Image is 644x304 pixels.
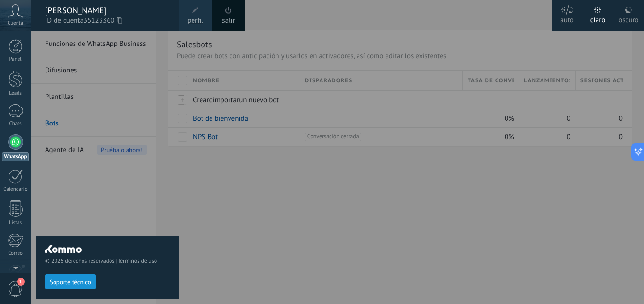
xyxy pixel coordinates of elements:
[222,16,235,26] a: salir
[2,56,29,63] div: Panel
[83,16,122,26] span: 35123360
[560,6,574,31] div: auto
[45,16,169,26] span: ID de cuenta
[2,90,29,97] div: Leads
[45,274,96,289] button: Soporte técnico
[45,258,169,265] span: © 2025 derechos reservados |
[187,16,203,26] span: perfil
[2,187,29,193] div: Calendario
[8,20,23,27] span: Cuenta
[590,6,606,31] div: claro
[45,5,169,16] div: [PERSON_NAME]
[2,250,29,257] div: Correo
[17,278,25,286] span: 1
[2,121,29,127] div: Chats
[45,278,96,285] a: Soporte técnico
[2,152,29,161] div: WhatsApp
[618,6,638,31] div: oscuro
[118,258,157,265] a: Términos de uso
[2,220,29,226] div: Listas
[50,279,91,286] span: Soporte técnico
